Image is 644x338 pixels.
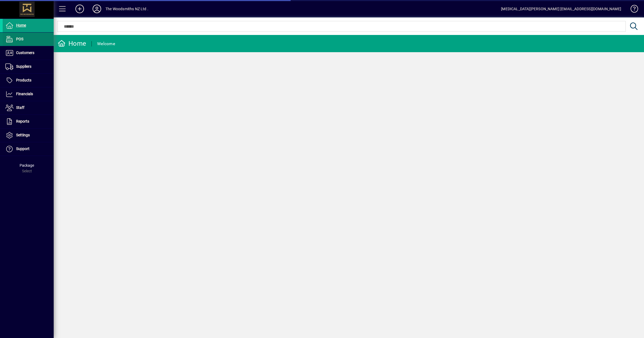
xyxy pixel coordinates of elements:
[16,37,23,41] span: POS
[71,4,88,14] button: Add
[3,87,54,101] a: Financials
[58,39,86,48] div: Home
[88,4,105,14] button: Profile
[3,142,54,156] a: Support
[3,115,54,128] a: Reports
[627,1,637,19] a: Knowledge Base
[105,5,148,13] div: The Woodsmiths NZ Ltd .
[16,92,33,96] span: Financials
[16,119,29,123] span: Reports
[3,129,54,142] a: Settings
[16,133,30,137] span: Settings
[20,163,34,168] span: Package
[501,5,621,13] div: [MEDICAL_DATA][PERSON_NAME] [EMAIL_ADDRESS][DOMAIN_NAME]
[3,33,54,46] a: POS
[16,23,26,27] span: Home
[16,78,31,82] span: Products
[16,105,24,110] span: Staff
[3,46,54,60] a: Customers
[3,74,54,87] a: Products
[16,147,30,151] span: Support
[16,64,31,69] span: Suppliers
[3,60,54,73] a: Suppliers
[3,101,54,115] a: Staff
[16,51,34,55] span: Customers
[97,40,115,48] div: Welcome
